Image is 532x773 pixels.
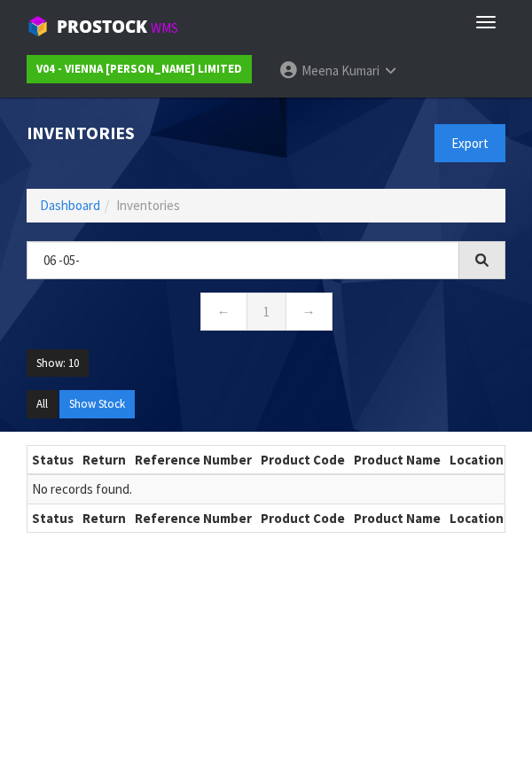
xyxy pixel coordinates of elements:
[27,349,89,378] button: Show: 10
[27,241,459,279] input: Search inventories
[256,504,349,532] th: Product Code
[59,390,135,418] button: Show Stock
[151,20,178,36] small: WMS
[27,124,253,144] h1: Inventories
[40,197,100,214] a: Dashboard
[445,504,508,532] th: Location
[341,62,379,79] span: Kumari
[200,293,247,331] a: ←
[27,446,78,474] th: Status
[349,504,445,532] th: Product Name
[286,293,332,331] a: →
[57,15,147,38] span: ProStock
[27,55,252,83] a: V04 - VIENNA [PERSON_NAME] LIMITED
[27,504,78,532] th: Status
[130,504,256,532] th: Reference Number
[27,15,49,37] img: cube-alt.png
[301,62,339,79] span: Meena
[349,446,445,474] th: Product Name
[256,446,349,474] th: Product Code
[130,446,256,474] th: Reference Number
[116,197,180,214] span: Inventories
[246,293,286,331] a: 1
[36,61,242,76] strong: V04 - VIENNA [PERSON_NAME] LIMITED
[27,390,58,418] button: All
[78,446,130,474] th: Return
[78,504,130,532] th: Return
[445,446,508,474] th: Location
[27,293,505,336] nav: Page navigation
[434,124,505,162] button: Export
